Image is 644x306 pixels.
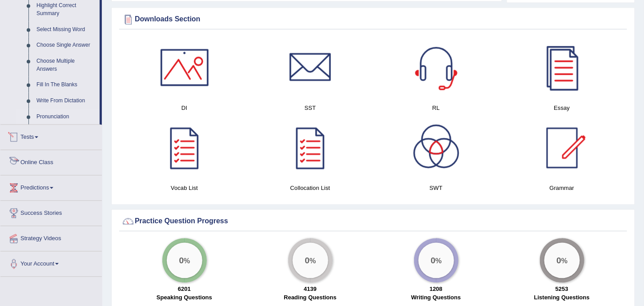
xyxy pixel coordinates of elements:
div: % [419,243,454,278]
strong: 1208 [430,286,443,293]
div: % [544,243,580,278]
strong: 6201 [178,286,191,293]
big: 0 [556,256,561,266]
h4: Vocab List [126,184,243,193]
a: Pronunciation [32,109,100,125]
a: Your Account [0,252,102,274]
a: Online Class [0,150,102,173]
div: % [167,243,202,278]
div: % [293,243,328,278]
a: Tests [0,125,102,147]
a: Choose Single Answer [32,37,100,53]
div: Downloads Section [121,13,625,26]
strong: 4139 [304,286,317,293]
a: Success Stories [0,201,102,223]
label: Speaking Questions [157,294,212,302]
big: 0 [305,256,310,266]
div: Practice Question Progress [121,215,625,228]
a: Predictions [0,176,102,198]
a: Choose Multiple Answers [32,53,100,77]
h4: SWT [378,184,495,193]
a: Fill In The Blanks [32,77,100,93]
h4: Collocation List [252,184,369,193]
h4: DI [126,103,243,113]
h4: Essay [503,103,620,113]
big: 0 [431,256,435,266]
h4: SST [252,103,369,113]
label: Writing Questions [411,294,461,302]
a: Write From Dictation [32,93,100,109]
a: Select Missing Word [32,22,100,38]
strong: 5253 [555,286,568,293]
h4: Grammar [503,184,620,193]
big: 0 [179,256,184,266]
label: Reading Questions [284,294,336,302]
a: Strategy Videos [0,226,102,249]
label: Listening Questions [534,294,590,302]
h4: RL [378,103,495,113]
